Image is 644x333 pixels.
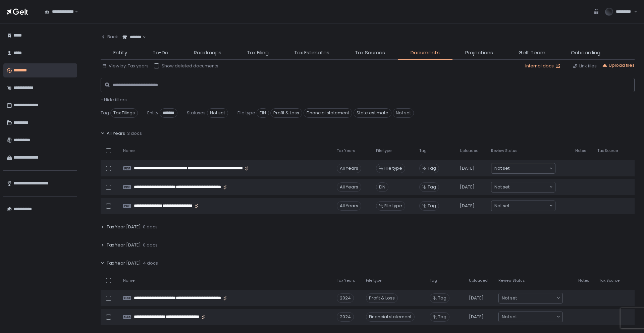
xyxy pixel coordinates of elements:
span: Tag [430,278,437,283]
span: File type [237,110,255,116]
span: Not set [494,203,509,209]
span: All Years [107,130,125,136]
input: Search for option [142,34,142,41]
span: Notes [575,148,586,153]
span: Profit & Loss [270,108,302,118]
div: 2024 [337,312,354,322]
div: Search for option [499,293,562,303]
div: 2024 [337,293,354,303]
span: Notes [578,278,589,283]
div: All Years [337,201,361,211]
span: Tag [438,314,446,320]
span: Uploaded [469,278,488,283]
div: Search for option [491,201,555,211]
span: Tag [428,184,436,190]
span: State estimate [354,108,391,118]
span: Documents [411,49,440,57]
input: Search for option [509,203,549,209]
input: Search for option [509,184,549,190]
span: Projections [465,49,493,57]
span: Tax Filing [247,49,269,57]
span: Tax Years [337,278,355,283]
span: Not set [393,108,414,118]
span: Tag [428,165,436,171]
span: Not set [494,184,509,190]
span: Review Status [498,278,525,283]
button: - Hide filters [101,97,127,103]
span: Tax Filings [110,108,138,118]
span: Tax Year [DATE] [107,224,141,230]
span: Statuses [187,110,206,116]
span: Roadmaps [194,49,221,57]
span: Tax Sources [355,49,385,57]
button: View by: Tax years [102,63,149,69]
span: Tag [428,203,436,209]
span: To-Do [153,49,168,57]
span: 0 docs [143,242,158,248]
div: EIN [376,182,388,192]
span: Tax Source [599,278,620,283]
div: Search for option [118,30,146,44]
span: Not set [494,165,509,172]
span: [DATE] [469,314,484,320]
span: 0 docs [143,224,158,230]
span: File type [384,203,402,209]
div: Search for option [491,163,555,173]
a: Internal docs [525,63,562,69]
span: Review Status [491,148,518,153]
span: File type [384,165,402,171]
div: All Years [337,182,361,192]
button: Link files [573,63,597,69]
div: Profit & Loss [366,293,398,303]
span: - Hide filters [101,97,127,103]
input: Search for option [517,295,556,301]
div: Search for option [499,312,562,322]
span: Tax Estimates [294,49,329,57]
span: Name [123,278,135,283]
span: Tag [419,148,427,153]
span: Onboarding [571,49,600,57]
input: Search for option [517,314,556,320]
span: Entity [113,49,127,57]
div: Back [101,34,118,40]
span: Entity [147,110,158,116]
input: Search for option [509,165,549,172]
span: Gelt Team [519,49,545,57]
span: 4 docs [143,260,158,266]
span: Not set [502,295,517,301]
span: Tax Year [DATE] [107,260,141,266]
span: [DATE] [469,295,484,301]
span: File type [366,278,381,283]
span: Financial statement [304,108,352,118]
span: Name [123,148,135,153]
span: Tag [438,295,446,301]
span: Tax Source [597,148,618,153]
span: [DATE] [460,203,475,209]
div: Financial statement [366,312,415,322]
span: [DATE] [460,184,475,190]
button: Upload files [602,62,635,68]
span: File type [376,148,391,153]
span: Not set [502,314,517,320]
span: Tax Year [DATE] [107,242,141,248]
span: [DATE] [460,165,475,171]
span: EIN [257,108,269,118]
span: 3 docs [127,130,142,136]
div: All Years [337,164,361,173]
button: Back [101,30,118,44]
span: Uploaded [460,148,479,153]
div: Search for option [491,182,555,192]
span: Tax Years [337,148,355,153]
span: Tag [101,110,109,116]
span: Not set [207,108,228,118]
div: Search for option [40,5,78,19]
